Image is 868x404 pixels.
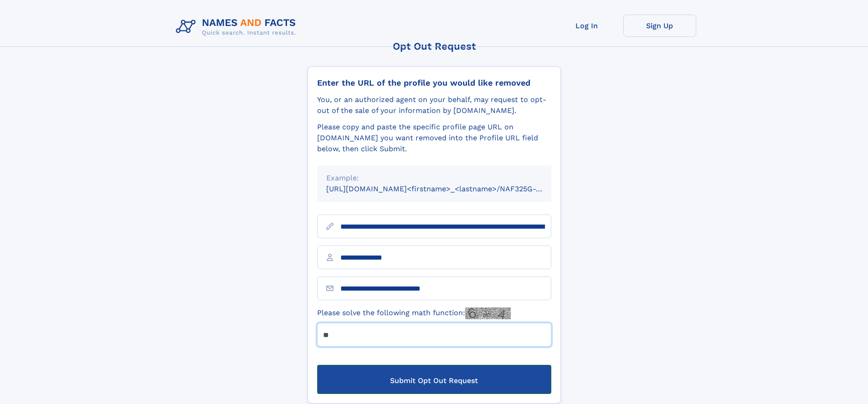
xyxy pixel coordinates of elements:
a: Sign Up [623,15,696,37]
div: Enter the URL of the profile you would like removed [317,78,551,88]
div: Please copy and paste the specific profile page URL on [DOMAIN_NAME] you want removed into the Pr... [317,122,551,154]
img: Logo Names and Facts [172,15,303,39]
div: You, or an authorized agent on your behalf, may request to opt-out of the sale of your informatio... [317,94,551,116]
div: Example: [326,173,542,184]
a: Log In [550,15,623,37]
button: Submit Opt Out Request [317,365,551,394]
small: [URL][DOMAIN_NAME]<firstname>_<lastname>/NAF325G-xxxxxxxx [326,184,569,193]
label: Please solve the following math function: [317,307,511,319]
